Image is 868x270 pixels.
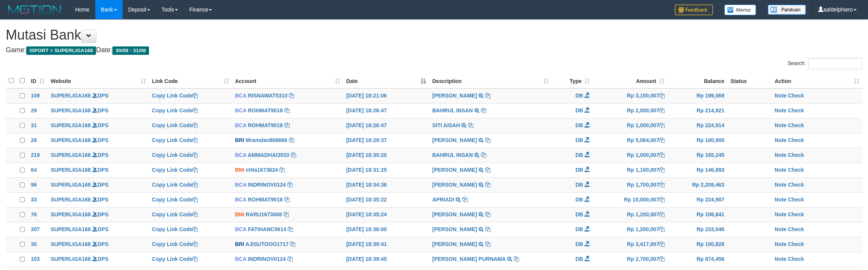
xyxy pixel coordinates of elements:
a: Mramdan868686 [246,137,287,143]
td: [DATE] 18:21:06 [343,88,429,104]
a: Check [788,197,804,203]
a: Copy SAIPUL ANWAR to clipboard [485,182,490,188]
a: SUPERLIGA168 [51,122,91,128]
a: Copy RISNAWAT5310 to clipboard [289,93,294,99]
a: ROHMAT9018 [248,107,283,113]
a: Copy cHta1673624 to clipboard [279,167,285,173]
a: Note [775,211,786,217]
span: BRI [235,137,244,143]
td: DPS [48,133,149,148]
td: [DATE] 18:31:25 [343,163,429,177]
span: DB [575,197,583,203]
td: Rp 10,000,007 [593,192,668,207]
td: DPS [48,192,149,207]
a: Check [788,256,804,262]
h4: Game: Date: [6,46,862,54]
td: Rp 233,046 [668,222,727,237]
td: [DATE] 18:26:47 [343,118,429,133]
span: DB [575,107,583,113]
td: [DATE] 18:34:36 [343,177,429,192]
img: Button%20Memo.svg [724,5,756,15]
a: Copy Link Code [152,182,198,188]
td: Rp 146,893 [668,163,727,177]
span: 31 [31,122,37,128]
input: Search: [808,58,862,69]
td: [DATE] 18:36:00 [343,222,429,237]
a: [PERSON_NAME] [432,241,477,247]
a: Copy INDRINOV0124 to clipboard [287,182,293,188]
a: FATIHANC0614 [248,226,286,232]
td: [DATE] 18:30:20 [343,148,429,163]
td: Rp 1,200,007 [593,222,668,237]
label: Search: [788,58,862,69]
a: Check [788,182,804,188]
img: panduan.png [768,5,806,15]
a: RARU1673608 [246,211,282,217]
a: SUPERLIGA168 [51,241,91,247]
td: Rp 2,209,463 [668,177,727,192]
a: AJISUTOOO1717 [245,241,288,247]
a: Copy BAHRUL INSAN to clipboard [481,107,486,113]
a: Copy Rp 2,000,007 to clipboard [659,107,665,113]
a: SUPERLIGA168 [51,107,91,113]
a: Note [775,241,786,247]
a: Copy Rp 1,700,007 to clipboard [659,182,665,188]
td: DPS [48,118,149,133]
span: BCA [235,197,247,203]
td: Rp 214,921 [668,103,727,118]
a: Note [775,137,786,143]
a: Copy Rp 5,064,007 to clipboard [659,137,665,143]
span: 64 [31,167,37,173]
td: Rp 1,000,007 [593,148,668,163]
a: [PERSON_NAME] [432,93,477,99]
a: Copy SUTO AJI RAMADHAN to clipboard [485,241,490,247]
a: Copy Link Code [152,152,198,158]
span: 219 [31,152,40,158]
span: BNI [235,167,244,173]
td: Rp 874,456 [668,252,727,267]
a: Copy ROHMAT9018 to clipboard [284,197,290,203]
a: Copy Link Code [152,211,198,217]
a: Copy Link Code [152,197,198,203]
a: Copy Rp 1,000,007 to clipboard [659,122,665,128]
a: Copy Rp 1,000,007 to clipboard [659,152,665,158]
th: Link Code: activate to sort column ascending [149,73,232,88]
a: Note [775,152,786,158]
a: Copy Rp 1,100,007 to clipboard [659,167,665,173]
span: BCA [235,122,247,128]
td: Rp 5,064,007 [593,133,668,148]
span: DB [575,167,583,173]
span: 28 [31,137,37,143]
span: 29 [31,107,37,113]
td: Rp 1,100,007 [593,163,668,177]
a: Copy Link Code [152,122,198,128]
a: Note [775,256,786,262]
a: Check [788,241,804,247]
h1: Mutasi Bank [6,27,862,43]
a: Copy Link Code [152,226,198,232]
td: Rp 224,907 [668,192,727,207]
td: Rp 224,914 [668,118,727,133]
a: Copy Rp 10,000,007 to clipboard [659,197,665,203]
a: Copy AJISUTOOO1717 to clipboard [290,241,295,247]
th: Status [727,73,772,88]
td: DPS [48,88,149,104]
a: SUPERLIGA168 [51,182,91,188]
td: Rp 108,841 [668,207,727,222]
a: SITI AISAH [432,122,460,128]
a: Copy MUHAMAD TAUFIK to clipboard [485,211,490,217]
td: Rp 1,700,007 [593,177,668,192]
td: Rp 100,828 [668,237,727,252]
a: ROHMAT9018 [248,122,283,128]
a: Check [788,122,804,128]
a: Copy FATIHANC0614 to clipboard [288,226,293,232]
img: Feedback.jpg [675,5,713,15]
a: Copy Rp 3,100,007 to clipboard [659,93,665,99]
a: Copy Rp 1,200,007 to clipboard [659,226,665,232]
a: [PERSON_NAME] [432,167,477,173]
a: Copy BAHRUL INSAN to clipboard [481,152,486,158]
a: Note [775,226,786,232]
a: Check [788,152,804,158]
span: DB [575,211,583,217]
th: ID: activate to sort column ascending [28,73,48,88]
